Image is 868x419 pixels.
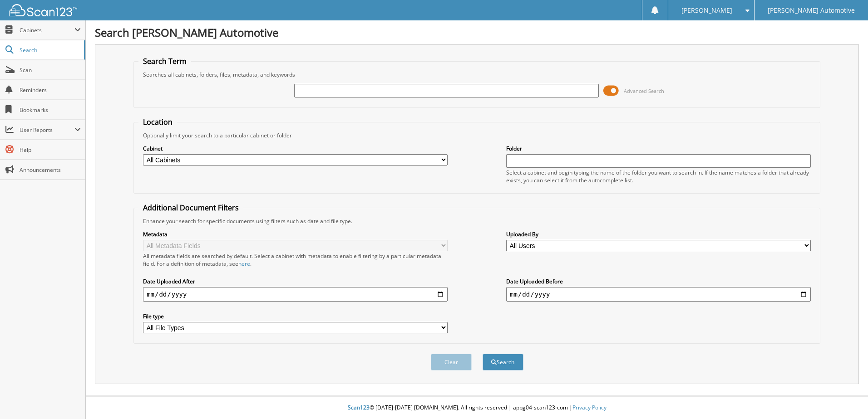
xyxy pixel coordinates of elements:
[20,26,74,34] span: Cabinets
[238,260,250,268] a: here
[20,146,81,154] span: Help
[20,66,81,74] span: Scan
[506,230,811,238] label: Uploaded By
[506,169,811,184] div: Select a cabinet and begin typing the name of the folder you want to search in. If the name match...
[143,278,448,285] label: Date Uploaded After
[138,71,815,78] div: Searches all cabinets, folders, files, metadata, and keywords
[9,4,77,16] img: scan123-logo-white.svg
[86,397,868,419] div: © [DATE]-[DATE] [DOMAIN_NAME]. All rights reserved | appg04-scan123-com |
[483,354,523,370] button: Search
[143,145,448,152] label: Cabinet
[95,25,859,40] h1: Search [PERSON_NAME] Automotive
[20,106,81,114] span: Bookmarks
[138,217,815,225] div: Enhance your search for specific documents using filters such as date and file type.
[138,117,177,127] legend: Location
[20,126,74,134] span: User Reports
[20,166,81,174] span: Announcements
[506,287,811,302] input: end
[143,312,448,320] label: File type
[431,354,472,370] button: Clear
[506,278,811,285] label: Date Uploaded Before
[681,8,732,13] span: [PERSON_NAME]
[624,88,664,94] span: Advanced Search
[143,287,448,302] input: start
[572,404,607,411] a: Privacy Policy
[768,8,855,13] span: [PERSON_NAME] Automotive
[138,203,243,213] legend: Additional Document Filters
[506,145,811,152] label: Folder
[20,46,79,54] span: Search
[143,230,448,238] label: Metadata
[20,86,81,94] span: Reminders
[348,404,370,411] span: Scan123
[138,56,191,66] legend: Search Term
[138,132,815,139] div: Optionally limit your search to a particular cabinet or folder
[823,375,868,419] iframe: Chat Widget
[143,252,448,268] div: All metadata fields are searched by default. Select a cabinet with metadata to enable filtering b...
